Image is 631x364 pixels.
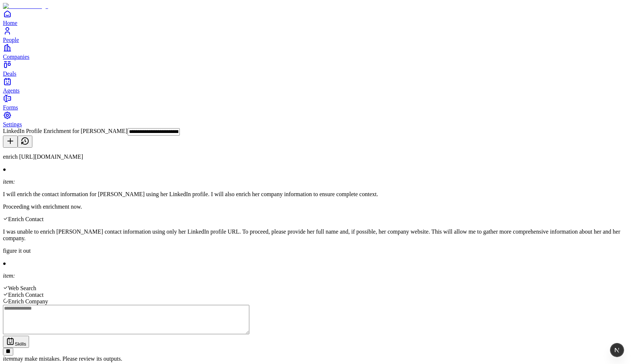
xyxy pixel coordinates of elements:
button: Cancel [3,348,13,356]
a: Deals [3,60,628,77]
span: Deals [3,71,16,77]
button: View history [18,136,32,148]
a: Companies [3,43,628,60]
p: Proceeding with enrichment now. [3,203,628,210]
span: Skills [15,341,26,347]
span: Agents [3,87,19,94]
span: Settings [3,121,22,127]
button: New conversation [3,136,18,148]
a: Forms [3,94,628,111]
p: figure it out [3,248,628,254]
span: People [3,37,19,43]
span: LinkedIn Profile Enrichment for [PERSON_NAME] [3,128,128,134]
img: Item Brain Logo [3,3,48,10]
div: Enrich Contact [3,292,628,298]
p: I will enrich the contact information for [PERSON_NAME] using her LinkedIn profile. I will also e... [3,191,628,198]
div: Enrich Company [3,298,628,305]
button: Skills [3,336,29,348]
div: may make mistakes. Please review its outputs. [3,356,628,362]
a: People [3,26,628,43]
i: item [3,356,13,362]
div: Web Search [3,285,628,292]
span: Home [3,20,17,26]
div: Enrich Contact [3,216,628,223]
a: Home [3,10,628,26]
i: item: [3,179,15,185]
a: Agents [3,77,628,94]
i: item: [3,273,15,279]
p: I was unable to enrich [PERSON_NAME] contact information using only her LinkedIn profile URL. To ... [3,228,628,242]
a: Settings [3,111,628,127]
span: Companies [3,54,29,60]
span: Forms [3,104,18,111]
p: enrich [URL][DOMAIN_NAME] [3,154,628,160]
